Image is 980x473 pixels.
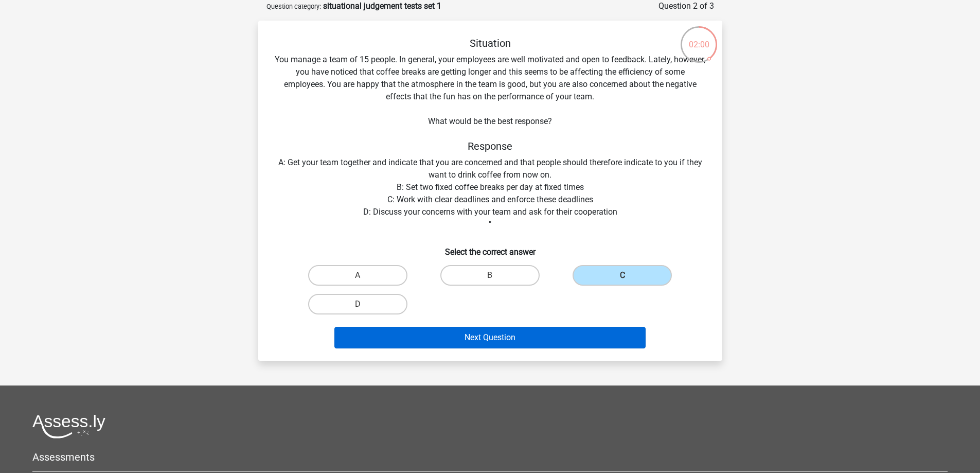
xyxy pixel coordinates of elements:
[440,265,540,286] label: B
[275,239,706,257] h6: Select the correct answer
[32,451,948,463] h5: Assessments
[32,414,105,439] img: Assessly logo
[308,294,407,314] label: D
[573,265,672,286] label: C
[275,140,706,152] h5: Response
[323,1,441,11] strong: situational judgement tests set 1
[275,37,706,49] h5: Situation
[266,3,321,10] small: Question category:
[334,327,646,348] button: Next Question
[262,37,718,353] div: You manage a team of 15 people. In general, your employees are well motivated and open to feedbac...
[308,265,407,286] label: A
[680,25,718,51] div: 02:00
